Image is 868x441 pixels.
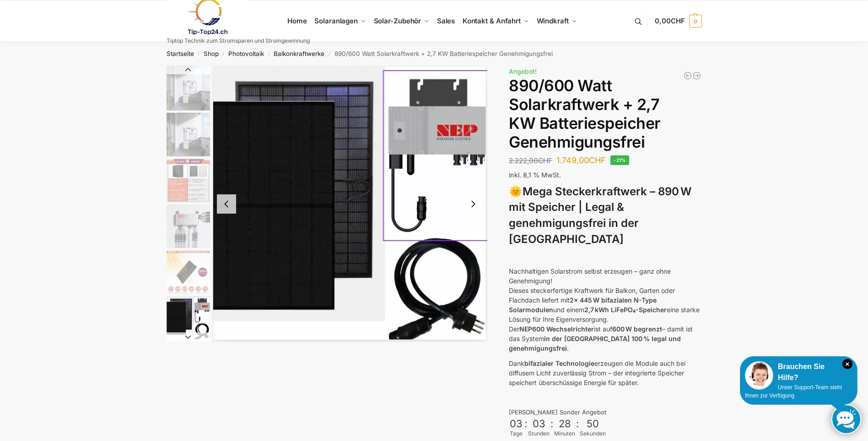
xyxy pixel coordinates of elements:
p: Tiptop Technik zum Stromsparen und Stromgewinnung [167,38,310,44]
a: Balkonkraftwerk 405/600 Watt erweiterbar [683,71,692,80]
bdi: 2.222,00 [509,156,552,165]
a: Balkonkraftwerke [274,50,324,57]
li: 4 / 12 [164,203,210,249]
div: : [576,418,579,435]
strong: bifazialer Technologie [524,359,594,367]
div: : [524,418,527,435]
span: / [194,50,204,58]
div: 03 [529,418,549,430]
h1: 890/600 Watt Solarkraftwerk + 2,7 KW Batteriespeicher Genehmigungsfrei [509,77,701,151]
span: Unser Support-Team steht Ihnen zur Verfügung [745,384,842,399]
h3: 🌞 [509,184,701,248]
li: 1 / 12 [164,66,210,111]
span: Angebot! [509,67,537,75]
strong: in der [GEOGRAPHIC_DATA] 100 % legal und genehmigungsfrei [509,335,681,352]
strong: Mega Steckerkraftwerk – 890 W mit Speicher | Legal & genehmigungsfrei in der [GEOGRAPHIC_DATA] [509,185,691,246]
strong: 2x 445 W bifazialen N-Type Solarmodulen [509,296,657,314]
span: / [219,50,228,58]
img: Bificial im Vergleich zu billig Modulen [167,159,210,202]
span: -21% [610,155,629,165]
img: BDS1000 [167,204,210,248]
span: CHF [589,155,606,165]
a: Balkonkraftwerk 890 Watt Solarmodulleistung mit 2kW/h Zendure Speicher [692,71,701,80]
div: Stunden [528,430,550,438]
li: 7 / 12 [164,341,210,386]
button: Previous slide [217,194,236,214]
a: Solar-Zubehör [370,0,433,42]
span: / [324,50,334,58]
div: 03 [510,418,523,430]
span: Solar-Zubehör [374,17,421,25]
a: Kontakt & Anfahrt [458,0,533,42]
li: 2 / 12 [164,111,210,157]
span: Solaranlagen [314,17,358,25]
span: Windkraft [537,17,569,25]
span: CHF [538,156,552,165]
p: Nachhaltigen Solarstrom selbst erzeugen – ganz ohne Genehmigung! Dieses steckerfertige Kraftwerk ... [509,266,701,353]
img: Balkonkraftwerk 860 [212,66,488,342]
span: CHF [671,17,685,25]
strong: 2,7 kWh LiFePO₄-Speicher [584,306,667,314]
div: Brauchen Sie Hilfe? [745,361,852,383]
a: Startseite [167,50,194,57]
button: Next slide [464,194,483,214]
a: 0,00CHF 0 [655,7,701,35]
span: Sales [437,17,455,25]
div: 28 [555,418,574,430]
li: 6 / 12 [164,295,210,341]
i: Schließen [842,359,852,369]
span: Kontakt & Anfahrt [463,17,521,25]
img: Customer service [745,361,773,390]
img: Bificial 30 % mehr Leistung [167,250,210,294]
li: 6 / 12 [212,66,488,342]
span: inkl. 8,1 % MwSt. [509,171,561,179]
button: Next slide [167,332,210,342]
p: Dank erzeugen die Module auch bei diffusem Licht zuverlässig Strom – der integrierte Speicher spe... [509,358,701,387]
div: Minuten [554,430,575,438]
div: Sekunden [580,430,606,438]
bdi: 1.749,00 [556,155,606,165]
img: Balkonkraftwerk mit 2,7kw Speicher [167,113,210,156]
img: Balkonkraftwerk 860 [167,296,210,340]
div: Tage [509,430,523,438]
img: Balkonkraftwerk mit 2,7kw Speicher [167,66,210,110]
div: : [550,418,553,435]
a: Solaranlagen [311,0,370,42]
span: / [264,50,274,58]
nav: Breadcrumb [150,42,718,66]
button: Previous slide [167,65,210,74]
span: 0 [689,15,702,28]
strong: 600 W begrenzt [612,325,662,333]
a: Sales [433,0,458,42]
a: Photovoltaik [228,50,264,57]
div: [PERSON_NAME] Sonder Angebot [509,408,701,417]
span: 0,00 [655,17,685,25]
div: 50 [581,418,605,430]
a: Shop [204,50,219,57]
li: 5 / 12 [164,249,210,295]
li: 3 / 12 [164,157,210,203]
a: Windkraft [533,0,581,42]
strong: NEP600 Wechselrichter [519,325,594,333]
